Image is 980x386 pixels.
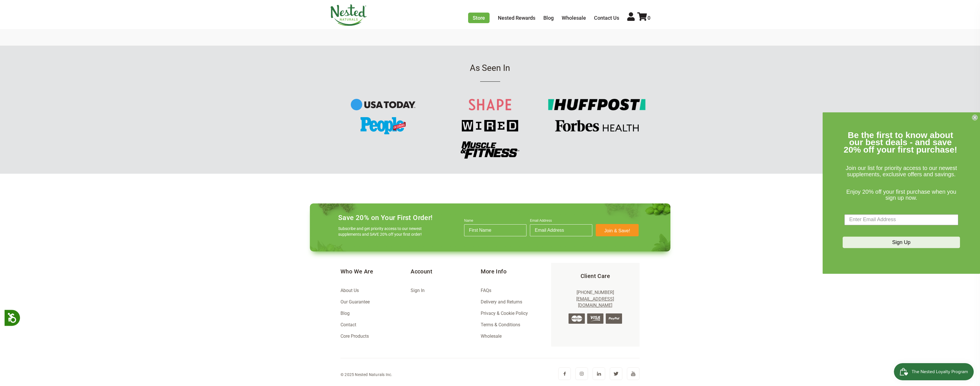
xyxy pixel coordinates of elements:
h4: As Seen In [330,63,650,82]
input: First Name [464,224,526,236]
img: MF.png [461,141,519,159]
span: 0 [648,15,650,21]
a: Sign In [411,288,425,293]
h5: Account [411,267,481,275]
a: Core Products [340,333,369,339]
button: Close dialog [972,115,978,120]
img: Nested Naturals [330,4,367,26]
a: Wholesale [481,333,502,339]
a: Our Guarantee [340,299,370,305]
label: Email Address [530,219,592,224]
img: Huffington Post [548,99,646,110]
a: [EMAIL_ADDRESS][DOMAIN_NAME] [576,296,614,308]
img: Forbes-Health_41a9c2fb-4dd2-408c-95f2-a2e09e86b3a1.png [555,120,639,131]
h4: Save 20% on Your First Order! [338,214,433,222]
a: Blog [340,311,350,316]
a: 0 [637,15,650,21]
a: Store [468,13,490,23]
span: Join our list for priority access to our newest supplements, exclusive offers and savings. [846,165,957,178]
input: Enter Email Address [844,214,958,225]
input: Email Address [530,224,592,236]
a: Blog [543,15,554,21]
a: Contact [340,322,356,327]
a: Nested Rewards [498,15,535,21]
img: credit-cards.png [569,313,622,324]
a: Delivery and Returns [481,299,522,305]
a: About Us [340,288,359,293]
img: People-En-Espanol.png [361,117,406,134]
div: © 2025 Nested Naturals Inc. [340,371,392,378]
span: Enjoy 20% off your first purchase when you sign up now. [846,189,956,201]
a: FAQs [481,288,491,293]
img: USA Today [351,99,415,110]
div: FLYOUT Form [823,112,980,274]
a: Contact Us [594,15,619,21]
a: Wholesale [562,15,586,21]
a: Privacy & Cookie Policy [481,311,528,316]
img: press-full-wired.png [462,120,518,131]
a: [PHONE_NUMBER] [577,290,614,295]
button: Sign Up [843,237,960,248]
h5: More Info [481,267,551,275]
img: Shape [469,99,511,110]
h5: Client Care [560,272,630,280]
button: Join & Save! [596,224,639,236]
iframe: Button to open loyalty program pop-up [894,363,974,380]
p: Subscribe and get priority access to our newest supplements and SAVE 20% off your first order! [338,226,424,237]
span: Be the first to know about our best deals - and save 20% off your first purchase! [844,130,957,154]
h5: Who We Are [340,267,411,275]
label: Name [464,219,526,224]
a: Terms & Conditions [481,322,520,327]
